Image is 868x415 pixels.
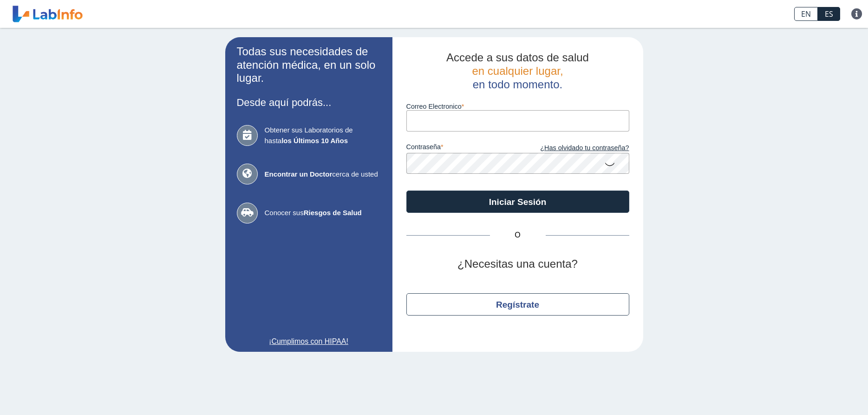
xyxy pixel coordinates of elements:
span: en cualquier lugar, [472,65,563,77]
span: Accede a sus datos de salud [446,51,589,64]
span: Conocer sus [265,208,381,218]
iframe: Help widget launcher [785,379,858,405]
label: contraseña [406,143,518,153]
span: O [490,230,546,241]
b: Encontrar un Doctor [265,170,333,178]
a: ¿Has olvidado tu contraseña? [518,143,629,153]
a: ¡Cumplimos con HIPAA! [237,336,381,347]
button: Regístrate [406,293,629,316]
a: EN [794,7,818,21]
h3: Desde aquí podrás... [237,97,381,108]
button: Iniciar Sesión [406,191,629,213]
b: los Últimos 10 Años [281,137,348,145]
span: cerca de usted [265,169,381,180]
b: Riesgos de Salud [304,209,362,217]
span: Obtener sus Laboratorios de hasta [265,125,381,146]
a: ES [818,7,840,21]
span: en todo momento. [473,78,562,91]
h2: Todas sus necesidades de atención médica, en un solo lugar. [237,45,381,85]
h2: ¿Necesitas una cuenta? [406,257,629,271]
label: Correo Electronico [406,103,629,110]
